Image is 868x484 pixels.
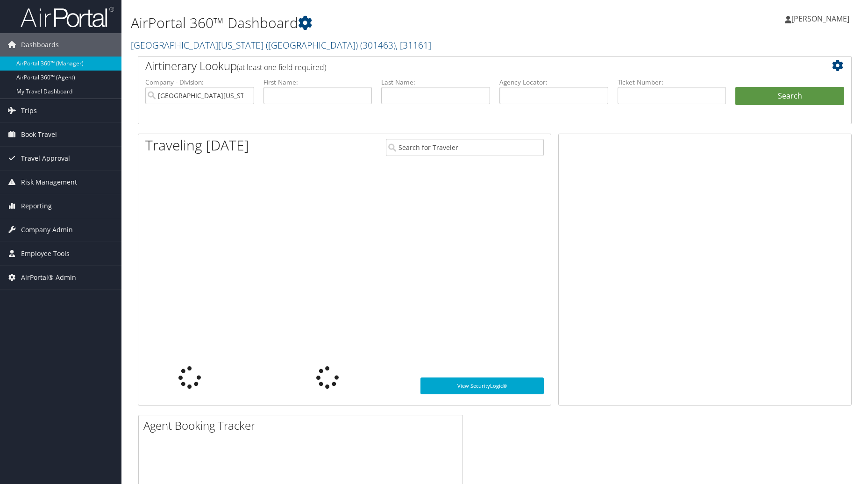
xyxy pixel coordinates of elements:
[21,194,52,218] span: Reporting
[360,39,396,51] span: ( 301463 )
[131,13,616,33] h1: AirPortal 360™ Dashboard
[21,99,37,122] span: Trips
[237,62,326,72] span: (at least one field required)
[735,87,844,106] button: Search
[499,78,608,87] label: Agency Locator:
[381,78,490,87] label: Last Name:
[21,242,70,265] span: Employee Tools
[785,5,859,33] a: [PERSON_NAME]
[145,58,785,74] h2: Airtinerary Lookup
[21,6,114,28] img: airportal-logo.png
[143,418,462,434] h2: Agent Booking Tracker
[145,78,254,87] label: Company - Division:
[21,218,73,242] span: Company Admin
[386,139,544,156] input: Search for Traveler
[791,14,849,24] span: [PERSON_NAME]
[21,147,70,170] span: Travel Approval
[618,78,726,87] label: Ticket Number:
[21,171,77,194] span: Risk Management
[145,135,249,155] h1: Traveling [DATE]
[420,377,544,394] a: View SecurityLogic®
[21,33,59,57] span: Dashboards
[263,78,372,87] label: First Name:
[21,123,57,146] span: Book Travel
[21,266,76,289] span: AirPortal® Admin
[131,39,431,51] a: [GEOGRAPHIC_DATA][US_STATE] ([GEOGRAPHIC_DATA])
[396,39,431,51] span: , [ 31161 ]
